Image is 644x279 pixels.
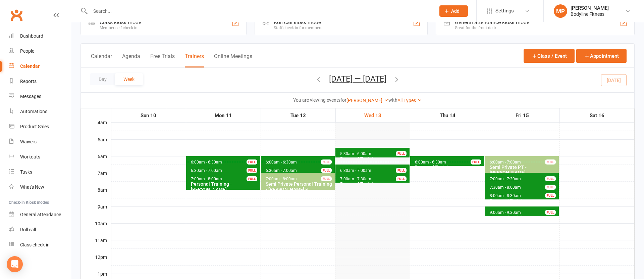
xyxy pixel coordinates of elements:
div: 5am [81,136,111,153]
a: All Types [397,98,422,103]
div: Thu 14 [411,111,484,120]
div: 9am [81,203,111,220]
div: Personal Training - [PERSON_NAME] [415,165,483,175]
div: Great for the front desk [455,26,529,30]
button: Week [115,73,143,85]
div: Wed 13 [336,111,410,120]
div: Open Intercom Messenger [7,256,23,272]
button: Day [90,73,115,85]
div: FULL [321,159,332,165]
div: General attendance kiosk mode [455,19,529,26]
div: People [20,48,34,54]
div: FULL [471,159,481,165]
button: Agenda [122,53,140,67]
button: Free Trials [150,53,175,67]
div: Workouts [20,154,40,159]
div: FULL [396,168,407,173]
div: FULL [545,193,556,198]
div: Semi Private PT - [PERSON_NAME], [PERSON_NAME] [489,165,558,181]
input: Search... [88,6,431,16]
a: Class kiosk mode [9,237,71,252]
div: Tasks [20,169,32,175]
div: Class kiosk mode [100,19,141,26]
div: FULL [396,176,407,181]
div: Sat 16 [560,111,634,120]
div: FULL [545,176,556,181]
div: FULL [247,176,257,181]
span: 8:00am - 8:30am [489,193,521,198]
span: 7:00am - 7:30am [489,177,521,181]
span: 6:00am - 7:00am [489,160,521,165]
div: FULL [545,185,556,190]
span: 7:30am - 8:00am [489,185,521,190]
span: 7:00am - 8:00am [191,177,222,181]
a: Calendar [9,59,71,74]
div: Reports [20,79,37,84]
div: FULL [321,176,332,181]
div: Product Sales [20,124,49,129]
div: Class check-in [20,242,50,247]
button: Online Meetings [214,53,252,67]
a: Roll call [9,222,71,237]
span: 6:00am - 6:30am [191,160,222,165]
div: Personal Training - [PERSON_NAME] [489,198,558,209]
strong: You are viewing events [293,97,340,103]
div: Dashboard [20,33,43,39]
div: 4am [81,119,111,136]
a: People [9,44,71,59]
div: Personal Training - [PERSON_NAME] [191,181,259,192]
div: Bodyline Fitness [571,11,609,17]
span: 9:00am - 9:30am [489,210,521,215]
a: Tasks [9,165,71,180]
span: 7:00am - 8:00am [265,177,297,181]
a: Dashboard [9,29,71,44]
div: FULL [545,210,556,215]
button: Class / Event [524,49,575,63]
div: Member self check-in [100,26,141,30]
div: Personal Training - [PERSON_NAME] [489,215,558,226]
a: Clubworx [8,7,25,24]
span: 6:30am - 7:00am [265,168,297,173]
button: Add [439,5,468,17]
div: MP [554,4,567,18]
a: Product Sales [9,119,71,134]
a: Automations [9,104,71,119]
button: Calendar [91,53,112,67]
div: 6am [81,153,111,170]
div: 8am [81,186,111,203]
button: Trainers [185,53,204,67]
span: 6:00am - 6:30am [265,160,297,165]
div: Tue 12 [261,111,335,120]
div: FULL [396,151,407,156]
div: General attendance [20,212,61,217]
div: FULL [321,168,332,173]
span: Add [451,8,460,14]
strong: with [388,97,397,103]
strong: for [340,97,346,103]
div: Roll call [20,227,36,232]
a: Reports [9,74,71,89]
a: Workouts [9,149,71,165]
div: Mon 11 [186,111,260,120]
div: 10am [81,220,111,237]
span: 5:30am - 6:00am [340,151,372,156]
div: 12pm [81,253,111,270]
div: Fri 15 [485,111,559,120]
div: What's New [20,184,44,190]
div: Calendar [20,63,40,69]
div: Messages [20,94,41,99]
div: Roll call kiosk mode [274,19,322,26]
div: Staff check-in for members [274,26,322,30]
span: 7:00am - 7:30am [340,177,372,181]
a: Waivers [9,134,71,149]
div: Personal Training - [PERSON_NAME] [340,156,408,167]
button: Appointment [576,49,627,63]
div: Personal Training - [PERSON_NAME] [340,181,408,192]
span: 6:30am - 7:00am [340,168,372,173]
div: Semi Private Personal Training - [PERSON_NAME] & [PERSON_NAME] [265,181,334,197]
div: FULL [247,168,257,173]
div: 7am [81,170,111,186]
div: [PERSON_NAME] [571,5,609,11]
a: What's New [9,180,71,195]
a: [PERSON_NAME] [346,98,388,103]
